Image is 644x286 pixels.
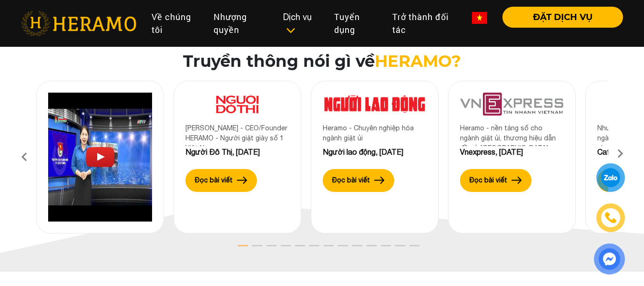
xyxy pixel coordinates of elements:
img: vn-flag.png [472,12,487,24]
div: Heramo - Chuyên nghiệp hóa ngành giặt ủi [323,123,427,146]
span: HERAMO? [375,51,461,71]
img: arrow [237,177,247,183]
button: 6 [303,244,313,253]
a: Về chúng tôi [144,7,206,40]
button: 11 [375,244,384,253]
a: phone-icon [597,204,625,232]
img: 10.png [323,93,427,116]
img: Heramo introduction video [48,93,152,222]
img: arrow [511,177,522,183]
a: Nhượng quyền [206,7,276,40]
div: [PERSON_NAME] - CEO/Founder HERAMO - Người giặt giày số 1 Việt Nam [185,123,289,146]
div: Người Đô Thị, [DATE] [185,146,289,158]
button: 8 [332,244,341,253]
img: 11.png [185,93,289,116]
button: 12 [389,244,399,253]
button: 2 [246,244,256,253]
button: 10 [360,244,370,253]
button: 5 [289,244,298,253]
button: 1 [232,244,241,253]
img: subToggleIcon [286,26,296,35]
img: arrow [374,177,385,183]
button: 3 [260,244,270,253]
img: phone-icon [605,212,616,223]
a: ĐẶT DỊCH VỤ [495,13,623,21]
button: 7 [317,244,327,253]
div: Vnexpress, [DATE] [460,146,564,158]
h2: Truyền thông nói gì về [8,52,636,71]
label: Đọc bài viết [470,175,507,185]
button: 4 [275,244,284,253]
button: ĐẶT DỊCH VỤ [502,7,623,28]
div: Dịch vụ [283,11,319,36]
a: Trở thành đối tác [385,7,464,40]
div: Người lao động, [DATE] [323,146,427,158]
a: Tuyển dụng [327,7,385,40]
button: 9 [346,244,356,253]
img: heramo-logo.png [21,11,136,36]
img: 9.png [460,93,564,116]
img: Play Video [86,147,114,167]
label: Đọc bài viết [195,175,233,185]
div: Heramo - nền tảng số cho ngành giặt ủi, thương hiệu dẫn đầu ở [GEOGRAPHIC_DATA] [460,123,564,146]
button: 13 [403,244,413,253]
label: Đọc bài viết [332,175,370,185]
